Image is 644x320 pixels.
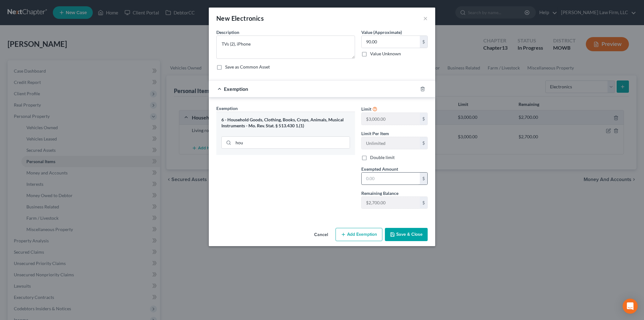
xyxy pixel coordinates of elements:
[233,137,350,149] input: Search exemption rules...
[362,137,420,149] input: --
[224,86,248,92] span: Exemption
[420,113,427,125] div: $
[361,130,389,137] label: Limit Per Item
[623,299,638,314] div: Open Intercom Messenger
[420,197,427,209] div: $
[361,166,398,172] span: Exempted Amount
[221,117,350,129] div: 6 - Household Goods, Clothing, Books, Crops, Animals, Musical Instruments - Mo. Rev. Stat. § 513....
[361,29,402,36] label: Value (Approximate)
[370,51,401,57] label: Value Unknown
[336,228,382,241] button: Add Exemption
[420,173,427,185] div: $
[362,197,420,209] input: --
[420,137,427,149] div: $
[225,64,270,70] label: Save as Common Asset
[423,14,428,22] button: ×
[370,154,395,161] label: Double limit
[385,228,428,241] button: Save & Close
[362,173,420,185] input: 0.00
[420,36,427,48] div: $
[216,106,238,111] span: Exemption
[361,106,371,112] span: Limit
[309,229,333,241] button: Cancel
[362,36,420,48] input: 0.00
[361,190,398,196] label: Remaining Balance
[216,30,239,35] span: Description
[362,113,420,125] input: --
[216,14,264,23] div: New Electronics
